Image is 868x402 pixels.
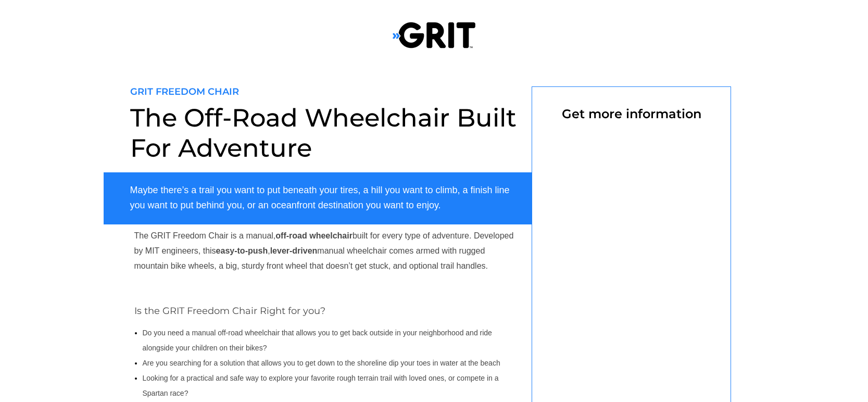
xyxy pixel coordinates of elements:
span: The Off-Road Wheelchair Built For Adventure [130,103,517,163]
span: Looking for a practical and safe way to explore your favorite rough terrain trail with loved ones... [143,374,499,397]
strong: easy-to-push [216,246,268,255]
span: Do you need a manual off-road wheelchair that allows you to get back outside in your neighborhood... [143,329,492,352]
strong: off-road wheelchair [275,231,353,240]
span: Get more information [562,106,701,121]
strong: lever-driven [270,246,318,255]
span: Maybe there’s a trail you want to put beneath your tires, a hill you want to climb, a finish line... [130,185,510,210]
span: Is the GRIT Freedom Chair Right for you? [134,305,325,317]
span: Are you searching for a solution that allows you to get down to the shoreline dip your toes in wa... [143,359,500,367]
span: GRIT FREEDOM CHAIR [130,86,239,97]
span: The GRIT Freedom Chair is a manual, built for every type of adventure. Developed by MIT engineers... [134,231,514,270]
